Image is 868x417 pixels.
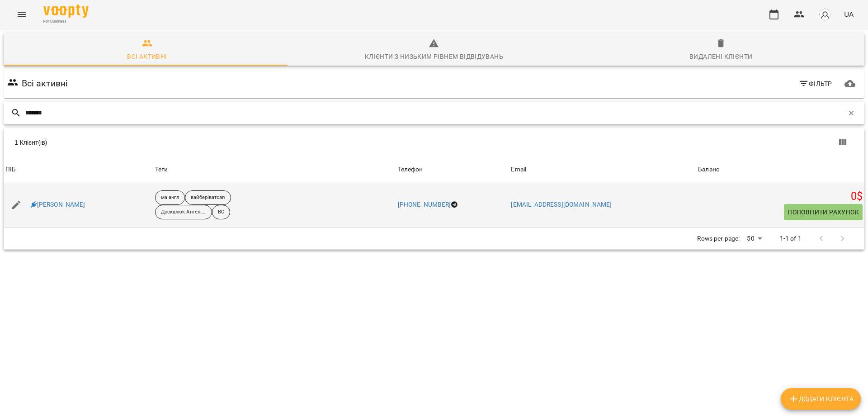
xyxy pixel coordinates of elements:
h5: 0 $ [698,190,863,204]
button: Menu [11,4,33,25]
img: Voopty Logo [43,5,89,18]
div: Клієнти з низьким рівнем відвідувань [365,51,503,62]
p: Доскалюк Ангеліна [161,208,206,216]
div: 1 Клієнт(ів) [14,138,439,147]
h6: Всі активні [22,76,68,90]
div: Sort [398,164,423,175]
span: ПІБ [5,164,151,175]
span: Email [511,164,694,175]
span: Фільтр [798,78,832,89]
div: Sort [698,164,719,175]
div: Теги [155,164,394,175]
a: [PERSON_NAME] [31,200,85,209]
div: Телефон [398,164,423,175]
div: Sort [511,164,526,175]
button: Показати колонки [832,132,854,153]
p: ма англ [161,194,179,202]
span: UA [844,9,854,19]
div: Sort [5,164,16,175]
div: Email [511,164,526,175]
div: Видалені клієнти [689,51,752,62]
img: avatar_s.png [819,8,831,21]
p: 1-1 of 1 [780,234,802,243]
a: [PHONE_NUMBER] [398,201,451,208]
div: Всі активні [127,51,167,62]
button: Поповнити рахунок [784,204,863,220]
span: For Business [43,19,89,24]
a: [EMAIL_ADDRESS][DOMAIN_NAME] [511,201,612,208]
p: ВС [218,208,224,216]
div: ВС [212,205,230,219]
button: Фільтр [795,76,836,92]
div: Баланс [698,164,719,175]
p: вайберіватсап [191,194,225,202]
span: Поповнити рахунок [788,207,859,218]
div: Table Toolbar [4,128,864,157]
div: Доскалюк Ангеліна [155,205,212,219]
button: UA [840,6,857,23]
div: 50 [743,232,765,245]
div: ма англ [155,190,185,205]
span: Телефон [398,164,508,175]
span: Баланс [698,164,863,175]
div: вайберіватсап [185,190,231,205]
p: Rows per page: [697,234,740,243]
div: ПІБ [5,164,16,175]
